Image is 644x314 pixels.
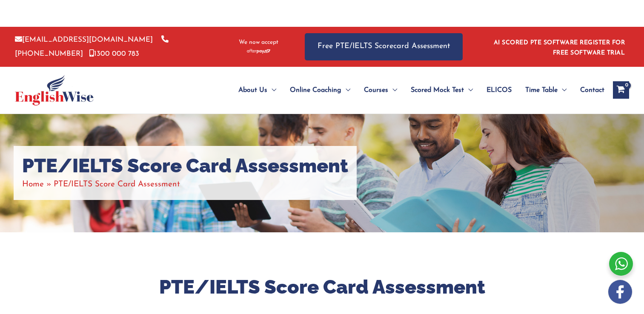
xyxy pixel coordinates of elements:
[613,81,629,98] a: View Shopping Cart, empty
[487,75,512,105] span: ELICOS
[558,75,567,105] span: Menu Toggle
[54,180,180,188] span: PTE/IELTS Score Card Assessment
[80,275,565,300] h2: PTE/IELTS Score Card Assessment
[357,75,404,105] a: CoursesMenu Toggle
[388,75,397,105] span: Menu Toggle
[608,280,632,304] img: white-facebook.png
[404,75,480,105] a: Scored Mock TestMenu Toggle
[464,75,473,105] span: Menu Toggle
[238,75,267,105] span: About Us
[518,75,573,105] a: Time TableMenu Toggle
[22,154,348,177] h1: PTE/IELTS Score Card Assessment
[494,40,625,56] a: AI SCORED PTE SOFTWARE REGISTER FOR FREE SOFTWARE TRIAL
[480,75,518,105] a: ELICOS
[267,75,276,105] span: Menu Toggle
[305,33,463,60] a: Free PTE/IELTS Scorecard Assessment
[580,75,604,105] span: Contact
[489,33,629,60] aside: Header Widget 1
[283,75,357,105] a: Online CoachingMenu Toggle
[239,38,278,47] span: We now accept
[573,75,604,105] a: Contact
[364,75,388,105] span: Courses
[15,36,169,57] a: [PHONE_NUMBER]
[411,75,464,105] span: Scored Mock Test
[15,36,153,43] a: [EMAIL_ADDRESS][DOMAIN_NAME]
[22,180,44,188] a: Home
[525,75,558,105] span: Time Table
[232,75,283,105] a: About UsMenu Toggle
[15,75,94,106] img: cropped-ew-logo
[218,75,604,105] nav: Site Navigation: Main Menu
[341,75,350,105] span: Menu Toggle
[22,177,348,191] nav: Breadcrumbs
[290,75,341,105] span: Online Coaching
[247,49,270,54] img: Afterpay-Logo
[89,50,139,57] a: 1300 000 783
